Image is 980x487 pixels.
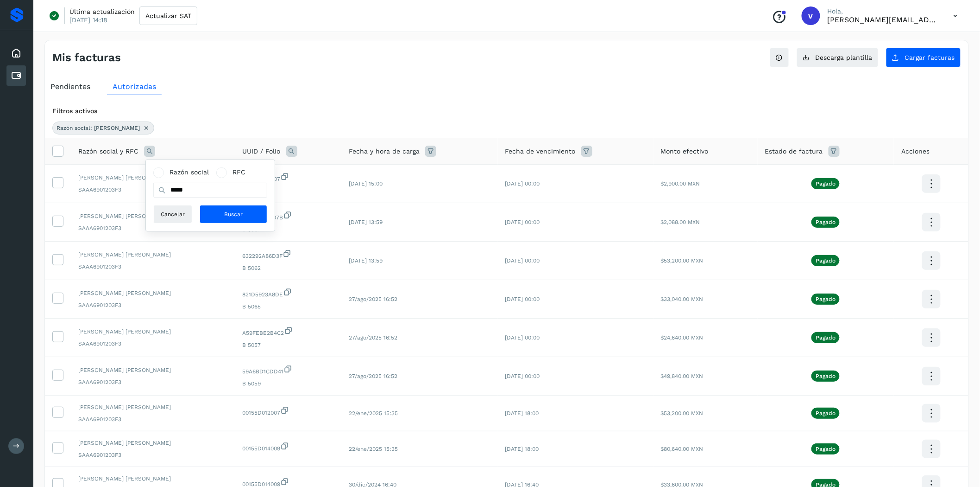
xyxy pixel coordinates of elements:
span: Fecha de vencimiento [505,147,576,156]
p: [DATE] 14:18 [69,16,107,24]
span: Estado de factura [765,147,823,156]
span: SAAA6901203F3 [78,186,228,194]
span: 27/ago/2025 16:52 [349,373,397,379]
span: [PERSON_NAME] [PERSON_NAME] [78,289,228,297]
div: Filtros activos [52,106,961,116]
span: 27/ago/2025 16:52 [349,334,397,341]
span: SAAA6901203F3 [78,224,228,232]
span: Actualizar SAT [145,13,191,19]
span: 00155D012007 [243,172,334,183]
span: [PERSON_NAME] [PERSON_NAME] [78,439,228,447]
span: [PERSON_NAME] [PERSON_NAME] [78,403,228,411]
span: SAAA6901203F3 [78,301,228,309]
p: Hola, [828,7,939,15]
span: SAAA6901203F3 [78,378,228,386]
span: [DATE] 00:00 [505,257,540,264]
h4: Mis facturas [52,51,121,64]
span: 00155D012007 [243,406,334,417]
span: Cargar facturas [905,54,955,61]
span: B 5065 [243,302,334,311]
p: Pagado [816,373,836,379]
span: Autorizadas [113,82,156,91]
span: 632292A86D3F [243,249,334,260]
span: B 5043 [243,187,334,195]
span: 22/ene/2025 15:35 [349,446,398,452]
span: B 5062 [243,264,334,272]
span: [PERSON_NAME] [PERSON_NAME] [78,212,228,220]
span: $53,200.00 MXN [661,257,704,264]
p: Última actualización [69,7,135,16]
span: Fecha y hora de carga [349,147,420,156]
span: B 5057 [243,341,334,349]
span: [PERSON_NAME] [PERSON_NAME] [78,173,228,182]
span: [DATE] 18:00 [505,410,539,417]
span: [PERSON_NAME] [PERSON_NAME] [78,366,228,374]
span: A59FEBE2B4C2 [243,326,334,337]
span: $2,900.00 MXN [661,180,700,187]
span: $24,640.00 MXN [661,334,704,341]
span: UUID / Folio [243,147,281,156]
span: [DATE] 18:00 [505,446,539,452]
p: Pagado [816,410,836,417]
span: 27/ago/2025 16:52 [349,296,397,302]
p: Pagado [816,296,836,302]
button: Actualizar SAT [139,6,197,25]
span: Descarga plantilla [816,54,873,61]
p: Pagado [816,180,836,187]
p: Pagado [816,257,836,264]
div: Cuentas por pagar [6,65,26,86]
span: [DATE] 00:00 [505,296,540,302]
span: [PERSON_NAME] [PERSON_NAME] [78,327,228,336]
span: $33,040.00 MXN [661,296,704,302]
span: 22/ene/2025 15:35 [349,410,398,417]
span: Razón social: [PERSON_NAME] [57,124,140,132]
span: Monto efectivo [661,147,709,156]
span: $49,840.00 MXN [661,373,704,379]
span: A0322F4AA07B [243,211,334,222]
span: Acciones [901,147,930,156]
span: 00155D014009 [243,442,334,453]
p: Pagado [816,219,836,225]
div: Inicio [6,43,26,64]
span: B 5061 [243,225,334,234]
span: [DATE] 13:59 [349,257,383,264]
p: victor.romero@fidum.com.mx [828,15,939,24]
span: Razón social y RFC [78,147,138,156]
span: [PERSON_NAME] [PERSON_NAME] [78,474,228,483]
span: 59A6BD1CDD41 [243,365,334,376]
span: 821D5923A8DE [243,288,334,299]
span: Pendientes [50,82,90,91]
p: Pagado [816,446,836,452]
span: [DATE] 00:00 [505,334,540,341]
span: [DATE] 00:00 [505,180,540,187]
span: [DATE] 00:00 [505,373,540,379]
button: Descarga plantilla [797,48,879,67]
span: SAAA6901203F3 [78,340,228,348]
span: [PERSON_NAME] [PERSON_NAME] [78,250,228,259]
button: Cargar facturas [886,48,961,67]
span: $80,640.00 MXN [661,446,704,452]
span: $2,088.00 MXN [661,219,700,225]
span: $53,200.00 MXN [661,410,704,417]
span: [DATE] 15:00 [349,180,383,187]
div: Razón social: maria [52,122,154,135]
span: SAAA6901203F3 [78,263,228,271]
p: Pagado [816,334,836,341]
span: [DATE] 13:59 [349,219,383,225]
span: SAAA6901203F3 [78,451,228,459]
span: SAAA6901203F3 [78,415,228,423]
span: B 5059 [243,379,334,388]
span: [DATE] 00:00 [505,219,540,225]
